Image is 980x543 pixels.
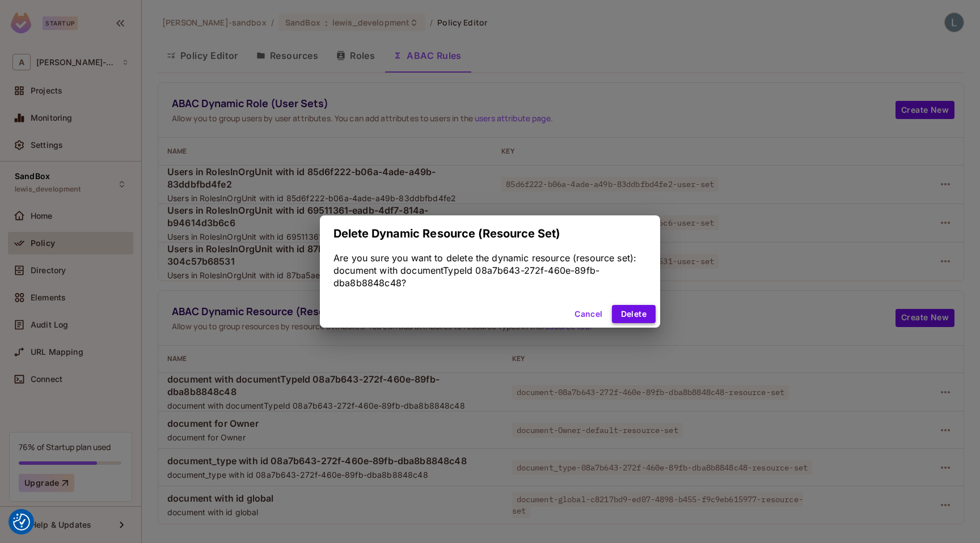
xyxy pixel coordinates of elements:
[13,514,30,531] button: Consent Preferences
[320,215,660,252] h2: Delete Dynamic Resource (Resource Set)
[612,305,656,323] button: Delete
[13,514,30,531] img: Revisit consent button
[570,305,607,323] button: Cancel
[333,252,647,289] div: Are you sure you want to delete the dynamic resource (resource set): document with documentTypeId...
